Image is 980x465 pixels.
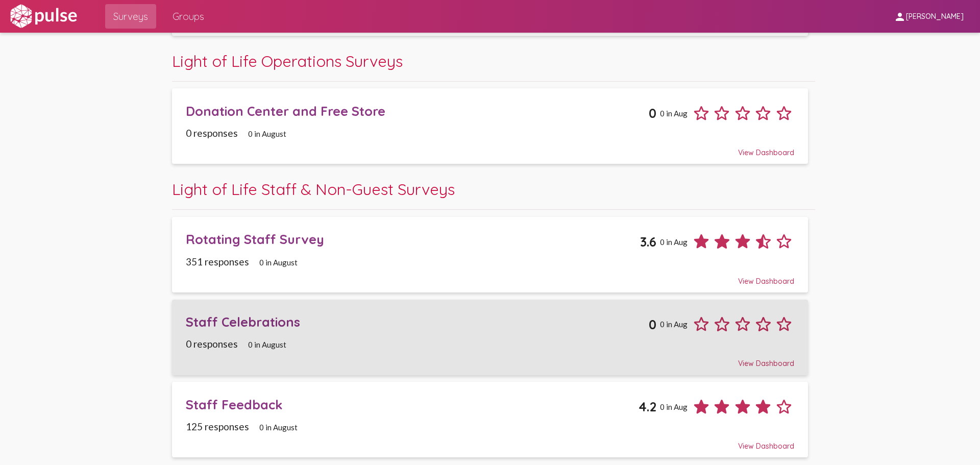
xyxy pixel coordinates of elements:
[248,129,286,138] span: 0 in August
[186,338,238,350] span: 0 responses
[172,300,808,375] a: Staff Celebrations00 in Aug0 responses0 in AugustView Dashboard
[186,103,649,119] div: Donation Center and Free Store
[164,4,212,29] a: Groups
[172,382,808,457] a: Staff Feedback4.20 in Aug125 responses0 in AugustView Dashboard
[8,4,79,29] img: white-logo.svg
[660,402,688,411] span: 0 in Aug
[172,51,403,71] span: Light of Life Operations Surveys
[906,12,964,21] span: [PERSON_NAME]
[186,314,649,330] div: Staff Celebrations
[186,256,249,267] span: 351 responses
[639,399,656,414] span: 4.2
[113,7,148,26] span: Surveys
[649,316,656,332] span: 0
[105,4,156,29] a: Surveys
[660,237,688,247] span: 0 in Aug
[894,11,906,23] mat-icon: person
[186,397,639,412] div: Staff Feedback
[649,105,656,121] span: 0
[259,423,298,432] span: 0 in August
[886,7,972,26] button: [PERSON_NAME]
[186,127,238,139] span: 0 responses
[248,340,286,349] span: 0 in August
[186,432,794,451] div: View Dashboard
[172,217,808,292] a: Rotating Staff Survey3.60 in Aug351 responses0 in AugustView Dashboard
[640,234,656,250] span: 3.6
[186,421,249,432] span: 125 responses
[186,231,640,247] div: Rotating Staff Survey
[660,320,688,329] span: 0 in Aug
[186,350,794,368] div: View Dashboard
[172,88,808,164] a: Donation Center and Free Store00 in Aug0 responses0 in AugustView Dashboard
[186,267,794,286] div: View Dashboard
[186,139,794,157] div: View Dashboard
[172,179,455,199] span: Light of Life Staff & Non-Guest Surveys
[259,258,298,267] span: 0 in August
[173,7,204,26] span: Groups
[660,109,688,118] span: 0 in Aug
